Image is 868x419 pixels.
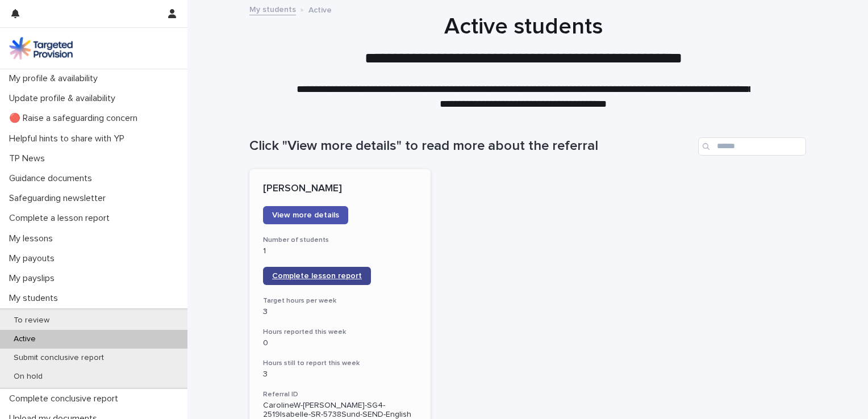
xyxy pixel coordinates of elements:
p: Submit conclusive report [5,353,113,363]
span: Complete lesson report [272,272,362,280]
span: View more details [272,211,339,219]
h1: Active students [245,13,802,40]
h3: Hours still to report this week [263,359,417,368]
p: 0 [263,338,417,348]
a: My students [249,2,296,15]
h3: Number of students [263,236,417,245]
input: Search [698,137,806,156]
h3: Referral ID [263,390,417,399]
h1: Click "View more details" to read more about the referral [249,138,694,154]
p: Safeguarding newsletter [5,193,115,204]
a: Complete lesson report [263,267,371,285]
p: My profile & availability [5,73,107,84]
p: Active [5,334,45,344]
p: My payouts [5,253,64,264]
p: 3 [263,307,417,317]
p: To review [5,316,59,325]
p: Complete a lesson report [5,213,119,224]
p: Active [308,3,332,15]
p: My lessons [5,233,62,244]
h3: Target hours per week [263,296,417,305]
img: M5nRWzHhSzIhMunXDL62 [9,37,73,60]
p: Update profile & availability [5,93,124,104]
p: 1 [263,246,417,256]
p: My payslips [5,273,64,284]
p: 3 [263,370,417,379]
h3: Hours reported this week [263,328,417,337]
p: On hold [5,372,52,382]
a: View more details [263,206,348,224]
p: Helpful hints to share with YP [5,133,133,144]
p: My students [5,293,67,304]
p: TP News [5,153,54,164]
p: 🔴 Raise a safeguarding concern [5,113,147,124]
p: [PERSON_NAME] [263,183,417,195]
p: Complete conclusive report [5,393,127,404]
p: Guidance documents [5,173,101,184]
